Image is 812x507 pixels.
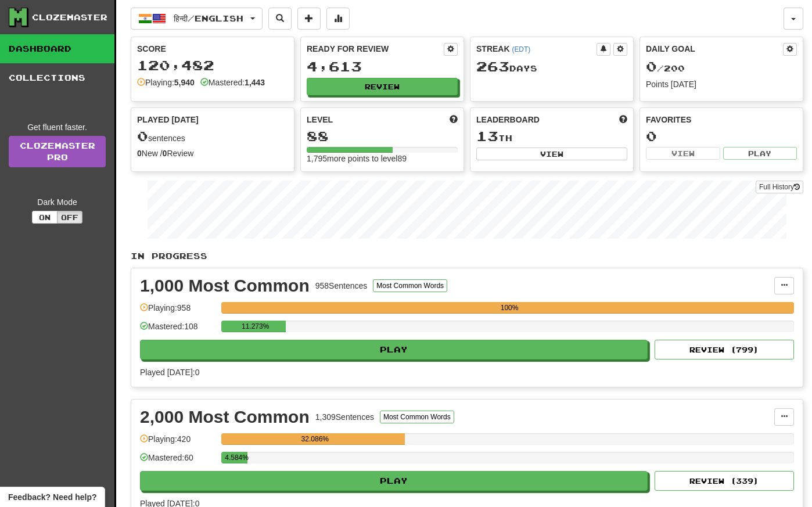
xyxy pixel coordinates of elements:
[646,129,797,143] div: 0
[476,129,627,144] div: th
[137,114,199,125] span: Played [DATE]
[9,196,106,208] div: Dark Mode
[225,433,405,445] div: 32.086%
[307,43,444,55] div: Ready for Review
[646,63,685,73] span: / 200
[646,43,783,56] div: Daily Goal
[307,129,458,143] div: 88
[646,78,797,90] div: Points [DATE]
[476,58,509,74] span: 263
[307,59,458,74] div: 4,613
[307,114,333,125] span: Level
[57,211,82,224] button: Off
[245,78,265,87] strong: 1,443
[174,78,195,87] strong: 5,940
[476,148,627,160] button: View
[315,411,374,423] div: 1,309 Sentences
[655,340,794,359] button: Review (799)
[646,114,797,125] div: Favorites
[140,340,648,359] button: Play
[619,114,627,125] span: This week in points, UTC
[131,250,803,262] p: In Progress
[32,211,58,224] button: On
[476,128,498,144] span: 13
[723,147,797,160] button: Play
[450,114,458,125] span: Score more points to level up
[174,13,243,23] span: हिन्दी / English
[137,129,288,144] div: sentences
[137,128,148,144] span: 0
[32,12,107,23] div: Clozemaster
[163,149,167,158] strong: 0
[140,321,215,340] div: Mastered: 108
[307,153,458,164] div: 1,795 more points to level 89
[297,8,321,30] button: Add sentence to collection
[225,302,794,314] div: 100%
[137,149,142,158] strong: 0
[137,77,195,88] div: Playing:
[225,321,286,332] div: 11.273%
[380,411,454,423] button: Most Common Words
[476,43,597,55] div: Streak
[140,433,215,452] div: Playing: 420
[476,114,540,125] span: Leaderboard
[200,77,265,88] div: Mastered:
[9,136,106,167] a: ClozemasterPro
[268,8,292,30] button: Search sentences
[137,58,288,73] div: 120,482
[140,452,215,471] div: Mastered: 60
[137,43,288,55] div: Score
[8,491,96,503] span: Open feedback widget
[140,408,310,426] div: 2,000 Most Common
[315,280,368,292] div: 958 Sentences
[140,368,199,377] span: Played [DATE]: 0
[225,452,247,463] div: 4.584%
[9,121,106,133] div: Get fluent faster.
[646,147,720,160] button: View
[756,181,803,193] button: Full History
[646,58,657,74] span: 0
[326,8,350,30] button: More stats
[512,45,530,53] a: (EDT)
[137,148,288,159] div: New / Review
[140,471,648,491] button: Play
[140,277,310,294] div: 1,000 Most Common
[307,78,458,95] button: Review
[131,8,263,30] button: हिन्दी/English
[655,471,794,491] button: Review (339)
[140,302,215,321] div: Playing: 958
[373,279,447,292] button: Most Common Words
[476,59,627,74] div: Day s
